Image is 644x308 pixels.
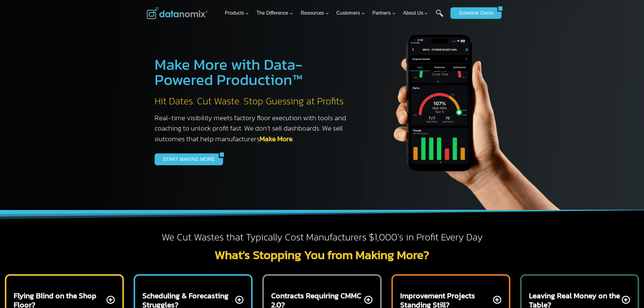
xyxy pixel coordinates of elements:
h2: What’s Stopping You from Making More? [147,249,497,261]
nav: Primary Navigation [222,3,448,23]
a: Make More [260,134,292,144]
h2: We Cut Wastes that Typically Cost Manufacturers $1,000’s in Profit Every Day [147,231,497,244]
span: The Difference [257,9,293,17]
span: Resources [301,9,329,17]
h1: Make More with Data-Powered Production™ [155,57,352,87]
span: Customers [336,9,365,17]
img: Datanomix [147,7,208,19]
span: About Us [403,9,428,17]
a: START MAKING MORE [155,153,219,165]
a: Schedule Demo [450,7,497,19]
h2: Hit Dates. Cut Waste. Stop Guessing at Profits. [155,95,352,108]
span: Partners [372,9,395,17]
h3: Real-time visibility meets factory floor execution with tools and coaching to unlock profit fast.... [155,113,352,144]
a: Search [436,9,443,23]
span: Products [225,9,249,17]
img: The Datanoix Mobile App available on Android and iOS Devices [365,12,578,210]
